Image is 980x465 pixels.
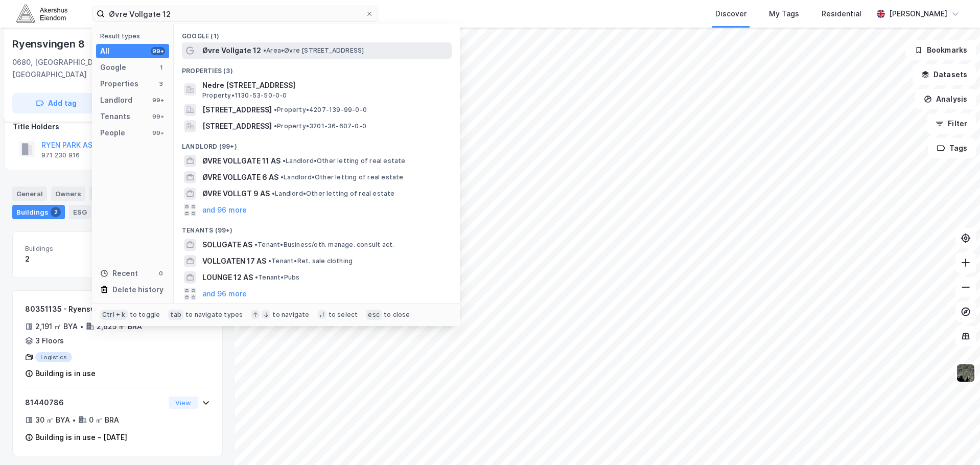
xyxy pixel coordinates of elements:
div: Delete history [112,284,164,296]
div: 80351135 - Ryensvingen 8 [25,303,165,315]
div: [PERSON_NAME] [889,8,947,20]
div: Properties [100,78,138,90]
div: 971 230 916 [41,151,80,159]
span: Landlord • Other letting of real estate [281,173,404,181]
div: to close [384,311,410,319]
button: Add tag [12,93,100,113]
span: Landlord • Other letting of real estate [283,157,406,165]
div: 2,625 ㎡ BRA [97,320,142,333]
span: • [254,241,258,248]
div: 2 [25,253,113,265]
div: 1 [157,63,165,72]
div: Landlord [100,94,132,106]
div: 99+ [151,112,165,121]
span: • [272,190,275,197]
div: People [100,127,125,139]
div: Ryensvingen 8 [12,36,86,52]
span: SOLUGATE AS [202,239,252,251]
input: Search by address, cadastre, landlords, tenants or people [105,6,365,21]
div: • [72,416,76,424]
button: Analysis [915,89,976,109]
div: 0680, [GEOGRAPHIC_DATA], [GEOGRAPHIC_DATA] [12,56,142,81]
div: 2,191 ㎡ BYA [35,320,78,333]
div: to navigate [272,311,309,319]
span: • [255,273,258,281]
span: Tenant • Ret. sale clothing [268,257,353,265]
div: 99+ [151,96,165,104]
div: ESG [69,205,91,219]
span: Buildings [25,244,113,253]
div: Residential [822,8,861,20]
span: • [281,173,284,181]
div: Properties (3) [174,59,460,77]
div: 99+ [151,129,165,137]
span: ØVRE VOLLGATE 6 AS [202,171,278,183]
button: Bookmarks [906,40,976,60]
div: 0 [157,269,165,277]
div: • [80,322,84,331]
div: to select [329,311,358,319]
div: Title Holders [13,121,222,133]
span: ØVRE VOLLGT 9 AS [202,188,270,200]
div: to toggle [130,311,160,319]
span: Property • 4207-139-99-0-0 [274,106,367,114]
span: Property • 1130-53-50-0-0 [202,91,287,100]
span: • [268,257,271,265]
div: to navigate types [185,311,243,319]
div: Ctrl + k [100,310,128,320]
span: ØVRE VOLLGATE 11 AS [202,155,281,167]
span: Øvre Vollgate 12 [202,44,261,57]
span: Landlord • Other letting of real estate [272,190,395,198]
span: • [274,122,277,130]
div: esc [366,310,382,320]
div: Owners [51,187,85,201]
div: 3 [157,80,165,88]
div: Landlord (99+) [174,134,460,153]
span: Nedre [STREET_ADDRESS] [202,79,448,91]
div: All [100,45,109,57]
button: View [169,397,198,409]
div: 0 ㎡ BRA [89,414,119,426]
span: Property • 3201-36-607-0-0 [274,122,366,130]
span: Tenant • Pubs [255,273,299,282]
div: My Tags [769,8,799,20]
div: Buildings [12,205,65,219]
img: 9k= [956,363,975,383]
span: • [274,106,277,113]
div: Tenants [89,187,126,201]
span: Area • Øvre [STREET_ADDRESS] [263,46,364,55]
div: People (99+) [174,302,460,320]
div: Google (1) [174,24,460,42]
span: LOUNGE 12 AS [202,271,253,284]
div: Recent [100,267,138,280]
button: Filter [927,113,976,134]
span: • [283,157,286,165]
div: 3 Floors [35,335,64,347]
div: tab [168,310,183,320]
div: Google [100,61,126,74]
div: 2 [51,207,61,217]
div: Tenants (99+) [174,218,460,237]
div: Result types [100,32,169,40]
span: • [263,46,266,54]
iframe: Chat Widget [929,416,980,465]
div: 81440786 [25,397,165,409]
button: and 96 more [202,288,247,300]
div: General [12,187,47,201]
div: 30 ㎡ BYA [35,414,70,426]
span: VOLLGATEN 17 AS [202,255,266,267]
span: [STREET_ADDRESS] [202,120,272,132]
div: 99+ [151,47,165,55]
img: akershus-eiendom-logo.9091f326c980b4bce74ccdd9f866810c.svg [16,5,67,22]
button: Datasets [913,64,976,85]
div: Discover [715,8,746,20]
div: Tenants [100,110,130,123]
div: Building is in use - [DATE] [35,431,127,444]
span: Tenant • Business/oth. manage. consult act. [254,241,394,249]
button: and 96 more [202,204,247,216]
span: [STREET_ADDRESS] [202,104,272,116]
div: Building is in use [35,367,96,380]
button: Tags [928,138,976,158]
